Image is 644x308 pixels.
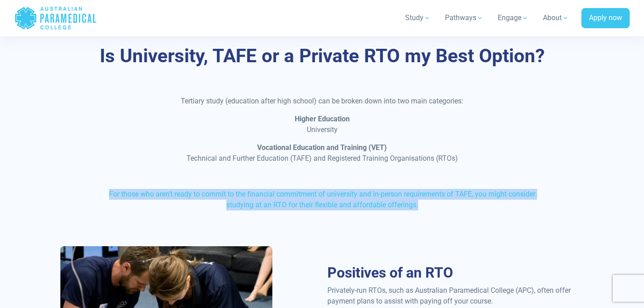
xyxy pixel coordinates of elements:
[105,142,539,164] p: Technical and Further Education (TAFE) and Registered Training Organisations (RTOs)
[60,45,584,68] h3: Is University, TAFE or a Private RTO my Best Option?
[105,189,539,210] p: For those who aren’t ready to commit to the financial commitment of university and in-person requ...
[327,264,584,281] h2: Positives of an RTO
[400,5,436,30] a: Study
[105,114,539,135] p: University
[295,115,350,123] strong: Higher Education
[327,285,584,307] p: Privately-run RTOs, such as Australian Paramedical College (APC), often offer payment plans to as...
[581,8,630,29] a: Apply now
[14,4,97,33] a: Australian Paramedical College
[105,96,539,107] p: Tertiary study (education after high school) can be broken down into two main categories:
[538,5,574,30] a: About
[492,5,534,30] a: Engage
[257,143,387,152] strong: Vocational Education and Training (VET)
[440,5,489,30] a: Pathways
